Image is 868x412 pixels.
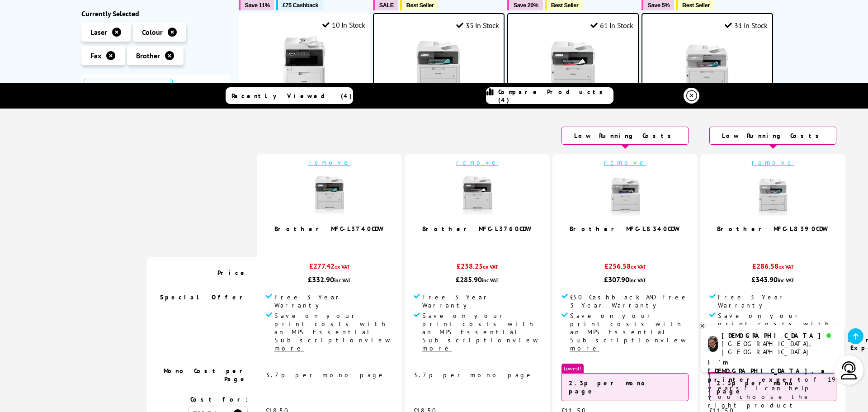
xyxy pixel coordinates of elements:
a: Brother MFC-L3740CDW [274,225,385,233]
span: inc VAT [778,277,794,284]
div: £307.90 [561,275,689,284]
span: ex VAT [631,263,646,270]
b: I'm [DEMOGRAPHIC_DATA], a printer expert [708,358,827,384]
span: Best Seller [551,2,579,9]
div: Currently Selected [81,9,230,18]
span: 4.9 [321,237,332,248]
a: remove [752,158,794,166]
div: Low Running Costs [709,127,836,145]
u: view more [274,336,393,352]
div: £286.58 [709,261,836,275]
span: Lowest! [561,364,584,373]
a: Recently Viewed (4) [226,87,353,104]
span: Save 20% [514,2,538,9]
span: ex VAT [335,263,350,270]
span: Save on your print costs with an MPS Essential Subscription [274,312,393,352]
span: Save on your print costs with an MPS Essential Subscription [570,312,689,352]
a: Brother MFC-L8390CDW [717,225,829,233]
span: Cost for: [190,395,248,403]
img: brother-MFC-L3740CDW-front-small.jpg [307,173,352,218]
div: £332.90 [266,275,393,284]
a: remove [456,158,499,166]
div: Low Running Costs [561,127,689,145]
span: inc VAT [482,277,499,284]
div: £256.58 [561,261,689,275]
a: remove [308,158,351,166]
img: brother-MFC-L8340CDW-front-small.jpg [603,173,648,218]
u: view more [570,336,689,352]
div: £285.90 [414,275,541,284]
span: £75 Cashback [283,2,318,9]
a: Compare Products (4) [486,87,613,104]
div: [GEOGRAPHIC_DATA], [GEOGRAPHIC_DATA] [722,340,837,356]
div: £238.25 [414,261,541,275]
span: SALE [379,2,394,9]
img: brother-MFC-L8390CDW-front-small.jpg [750,173,796,218]
span: Free 3 Year Warranty [718,293,836,309]
div: 10 In Stock [322,20,365,29]
img: Brother MFC-L3740CDW [405,37,472,104]
span: Fax [90,51,101,60]
span: Save 11% [245,2,270,9]
img: user-headset-light.svg [840,361,858,379]
span: 3.7p per mono page [414,371,533,379]
span: inc VAT [334,277,351,284]
div: [DEMOGRAPHIC_DATA] [722,331,837,340]
span: Brother [136,51,160,60]
span: Save on your print costs with an MPS Essential Subscription [718,312,836,352]
span: Colour [142,28,163,37]
span: Best Seller [406,2,434,9]
span: Save on your print costs with an MPS Essential Subscription [422,312,541,352]
a: Brother MFC-L8340CDW [570,225,681,233]
span: ex VAT [483,263,498,270]
u: view more [422,336,541,352]
span: Recently Viewed (4) [231,92,352,100]
a: Brother MFC-L3760CDW [422,225,533,233]
span: Laser [90,28,107,37]
span: Mono Cost per Page [164,367,248,383]
img: chris-livechat.png [708,336,718,352]
span: Free 3 Year Warranty [422,293,541,309]
span: Save 5% [648,2,670,9]
div: £343.90 [709,275,836,284]
span: Special Offer [160,293,248,301]
span: Price [217,269,248,277]
span: Compare Products (4) [498,88,613,104]
span: ex VAT [778,263,794,270]
a: remove [604,158,646,166]
p: of 19 years! I can help you choose the right product [708,358,837,410]
div: 35 In Stock [456,21,499,30]
div: 31 In Stock [725,21,767,30]
img: brother-MFC-L3760CDW-front-small.jpg [455,173,500,218]
span: 3.7p per mono page [266,371,386,379]
span: Free 3 Year Warranty [274,293,393,309]
img: Brother MFC-L3760CDW [539,37,607,104]
span: inc VAT [629,277,646,284]
img: Brother MFC-L8390CDW [673,37,741,104]
span: 11 Products Found [84,79,173,113]
strong: 2.3p per mono page [569,379,649,395]
span: £50 Cashback AND Free 3 Year Warranty [570,293,689,309]
img: Brother MFC-L8690CDW [270,36,338,104]
span: / 5 [332,237,342,248]
div: £277.42 [266,261,393,275]
div: 61 In Stock [590,21,633,30]
span: Best Seller [682,2,710,9]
